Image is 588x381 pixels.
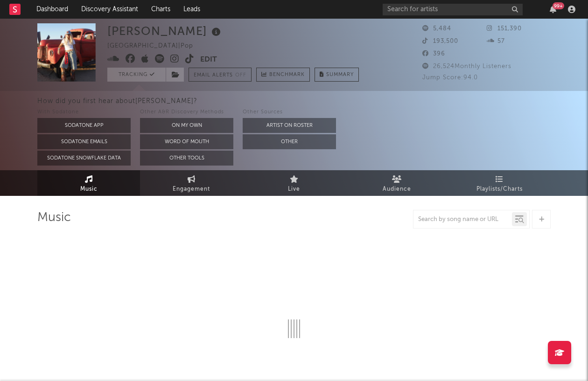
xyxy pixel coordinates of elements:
div: Other A&R Discovery Methods [140,107,233,118]
a: Benchmark [256,68,310,82]
span: Engagement [173,184,210,195]
span: Summary [326,72,354,77]
div: Other Sources [243,107,336,118]
div: [PERSON_NAME] [107,23,223,39]
span: 193,500 [422,38,458,44]
button: Artist on Roster [243,118,336,133]
div: [GEOGRAPHIC_DATA] | Pop [107,41,204,52]
button: Tracking [107,68,166,82]
a: Engagement [140,170,243,196]
button: 99+ [550,6,556,13]
span: Audience [383,184,411,195]
a: Playlists/Charts [448,170,551,196]
button: Email AlertsOff [189,68,252,82]
div: How did you first hear about [PERSON_NAME] ? [37,96,588,107]
span: Playlists/Charts [476,184,523,195]
a: Music [37,170,140,196]
span: Live [288,184,300,195]
a: Audience [345,170,448,196]
button: Edit [200,54,217,66]
button: Sodatone App [37,118,131,133]
span: 26,524 Monthly Listeners [422,63,511,69]
button: Sodatone Emails [37,134,131,149]
button: Summary [315,68,359,82]
span: 396 [422,51,445,57]
button: Other Tools [140,151,233,166]
em: Off [235,73,246,78]
div: 99 + [553,2,564,9]
input: Search by song name or URL [413,216,512,223]
button: Other [243,134,336,149]
input: Search for artists [383,4,523,15]
a: Live [243,170,345,196]
span: Jump Score: 94.0 [422,75,478,81]
span: Benchmark [269,69,305,81]
span: Music [80,184,98,195]
button: Sodatone Snowflake Data [37,151,131,166]
div: With Sodatone [37,107,131,118]
span: 57 [487,38,505,44]
button: Word Of Mouth [140,134,233,149]
span: 151,390 [487,26,522,32]
span: 5,484 [422,26,451,32]
button: On My Own [140,118,233,133]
